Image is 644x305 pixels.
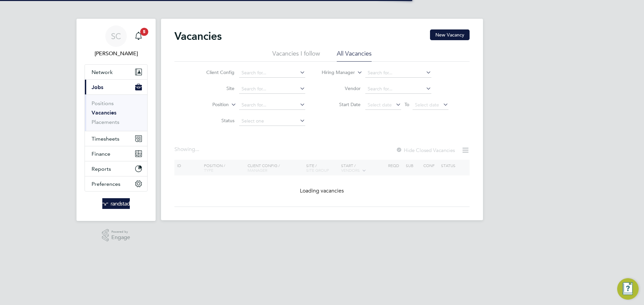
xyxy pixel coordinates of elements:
button: Jobs [85,80,147,94]
div: Jobs [85,94,147,131]
label: Client Config [196,69,234,75]
span: Finance [92,151,110,157]
a: Positions [92,100,114,106]
span: Select date [368,102,392,108]
a: Placements [92,119,119,125]
img: randstad-logo-retina.png [102,198,130,209]
div: Showing [174,146,201,153]
label: Status [196,118,234,124]
input: Search for... [365,68,431,78]
span: Preferences [92,181,120,187]
button: Finance [85,146,147,161]
a: Powered byEngage [102,229,130,242]
span: Timesheets [92,136,119,142]
button: Engage Resource Center [617,278,639,300]
label: Site [196,85,234,91]
h2: Vacancies [174,29,222,43]
label: Position [190,101,229,108]
a: SC[PERSON_NAME] [85,25,148,58]
span: Network [92,69,113,75]
input: Search for... [365,84,431,94]
input: Search for... [239,100,305,110]
label: Start Date [322,101,361,107]
button: Preferences [85,176,147,191]
span: Reports [92,166,111,172]
input: Search for... [239,68,305,78]
label: Hide Closed Vacancies [396,147,455,153]
span: Jobs [92,84,103,90]
label: Vendor [322,85,361,91]
nav: Main navigation [76,19,156,221]
span: Select date [415,102,439,108]
span: Engage [111,235,130,240]
a: 5 [132,25,145,47]
a: Vacancies [92,109,116,116]
span: To [402,100,411,109]
label: Hiring Manager [316,69,355,76]
a: Go to home page [85,198,148,209]
button: Reports [85,161,147,176]
span: Sophie Clemmence [85,50,148,58]
button: New Vacancy [430,29,470,40]
span: Powered by [111,229,130,235]
li: All Vacancies [337,50,372,62]
input: Search for... [239,84,305,94]
button: Network [85,65,147,79]
span: 5 [140,28,148,36]
button: Timesheets [85,131,147,146]
span: SC [111,32,121,41]
li: Vacancies I follow [272,50,320,62]
span: ... [195,146,199,153]
input: Select one [239,117,305,126]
